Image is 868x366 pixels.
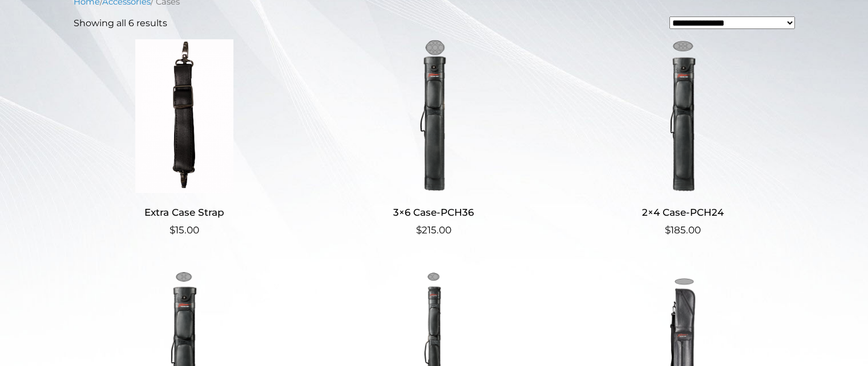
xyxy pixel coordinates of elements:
bdi: 15.00 [169,224,199,236]
img: 3x6 Case-PCH36 [322,39,544,193]
a: Extra Case Strap $15.00 [74,39,296,238]
h2: 3×6 Case-PCH36 [322,202,544,223]
img: 2x4 Case-PCH24 [572,39,794,193]
img: Extra Case Strap [74,39,296,193]
a: 3×6 Case-PCH36 $215.00 [322,39,544,238]
h2: Extra Case Strap [74,202,296,223]
bdi: 215.00 [416,224,451,236]
span: $ [416,224,422,236]
select: Shop order [669,17,795,29]
span: $ [169,224,175,236]
a: 2×4 Case-PCH24 $185.00 [572,39,794,238]
span: $ [665,224,671,236]
bdi: 185.00 [665,224,701,236]
p: Showing all 6 results [74,17,167,30]
h2: 2×4 Case-PCH24 [572,202,794,223]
